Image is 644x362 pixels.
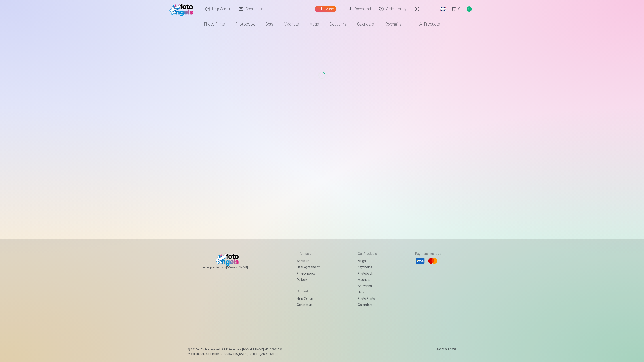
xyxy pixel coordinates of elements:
a: Keychains [379,18,407,30]
a: Mugs [304,18,324,30]
a: Keychains [358,264,377,270]
a: Sets [358,289,377,295]
a: Photobook [230,18,260,30]
a: [DOMAIN_NAME] [226,266,258,269]
a: Calendars [358,302,377,308]
a: User agreement [297,264,320,270]
h5: Our products [358,251,377,256]
a: All products [407,18,445,30]
a: Help Center [297,295,320,302]
p: © 2025 All Rights reserved. , [188,348,282,351]
h5: Payment methods [415,251,441,256]
span: 0 [467,6,472,12]
p: 20251009.0859 [437,348,456,356]
a: Photobook [358,270,377,277]
a: Gallery [315,6,336,12]
h5: Information [297,251,320,256]
h5: Support [297,289,320,294]
a: Calendars [352,18,379,30]
span: SIA Foto Angels, [DOMAIN_NAME]. 40103901591 [221,348,282,351]
a: About us [297,258,320,264]
li: Visa [415,256,425,266]
span: Сart [458,6,465,12]
a: Contact us [297,302,320,308]
span: In cooperation with [203,266,258,269]
li: Mastercard [428,256,438,266]
a: Souvenirs [358,283,377,289]
img: /fa2 [169,2,195,16]
a: Magnets [358,277,377,283]
a: Photo prints [358,295,377,302]
a: Photo prints [199,18,230,30]
a: Sets [260,18,279,30]
a: Magnets [279,18,304,30]
a: Mugs [358,258,377,264]
p: Merchant Outlet Location [GEOGRAPHIC_DATA], [STREET_ADDRESS] [188,352,282,356]
a: Privacy policy [297,270,320,277]
a: Souvenirs [324,18,352,30]
a: Delivery [297,277,320,283]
